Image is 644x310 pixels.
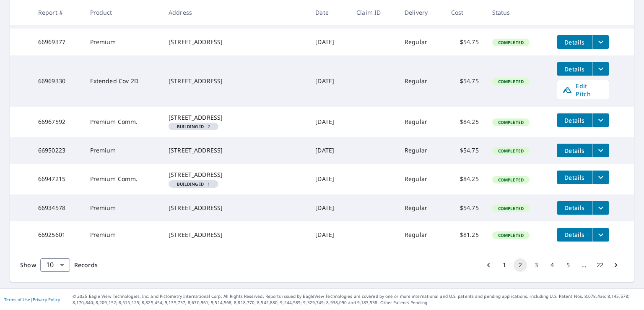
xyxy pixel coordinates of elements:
[557,201,592,215] button: detailsBtn-66934578
[398,29,444,55] td: Regular
[83,137,162,164] td: Premium
[309,221,350,248] td: [DATE]
[169,146,302,155] div: [STREET_ADDRESS]
[557,35,592,49] button: detailsBtn-66969377
[169,38,302,46] div: [STREET_ADDRESS]
[83,29,162,55] td: Premium
[557,171,592,184] button: detailsBtn-66947215
[514,258,527,272] button: page 2
[545,258,559,272] button: Go to page 4
[444,29,486,55] td: $54.75
[493,177,529,183] span: Completed
[592,228,609,242] button: filesDropdownBtn-66925601
[31,29,83,55] td: 66969377
[4,297,30,302] a: Terms of Use
[169,113,302,122] div: [STREET_ADDRESS]
[177,124,204,129] em: Building ID
[309,137,350,164] td: [DATE]
[169,171,302,179] div: [STREET_ADDRESS]
[577,261,591,269] div: …
[398,194,444,221] td: Regular
[74,261,98,269] span: Records
[172,182,215,186] span: 1
[493,232,529,238] span: Completed
[4,297,60,302] p: |
[592,201,609,215] button: filesDropdownBtn-66934578
[592,35,609,49] button: filesDropdownBtn-66969377
[561,258,575,272] button: Go to page 5
[40,253,70,277] div: 10
[309,164,350,194] td: [DATE]
[562,204,587,212] span: Details
[530,258,543,272] button: Go to page 3
[31,137,83,164] td: 66950223
[498,258,511,272] button: Go to page 1
[169,77,302,85] div: [STREET_ADDRESS]
[557,62,592,76] button: detailsBtn-66969330
[493,205,529,211] span: Completed
[398,137,444,164] td: Regular
[444,107,486,137] td: $84.25
[480,258,624,272] nav: pagination navigation
[398,164,444,194] td: Regular
[83,55,162,107] td: Extended Cov 2D
[493,39,529,45] span: Completed
[33,297,60,302] a: Privacy Policy
[444,137,486,164] td: $54.75
[592,144,609,157] button: filesDropdownBtn-66950223
[31,107,83,137] td: 66967592
[172,124,215,129] span: 2
[309,55,350,107] td: [DATE]
[562,173,587,181] span: Details
[562,116,587,124] span: Details
[557,144,592,157] button: detailsBtn-66950223
[562,147,587,155] span: Details
[444,221,486,248] td: $81.25
[31,221,83,248] td: 66925601
[493,148,529,154] span: Completed
[83,194,162,221] td: Premium
[609,258,623,272] button: Go to next page
[444,55,486,107] td: $54.75
[31,55,83,107] td: 66969330
[444,194,486,221] td: $54.75
[493,119,529,125] span: Completed
[398,55,444,107] td: Regular
[83,164,162,194] td: Premium Comm.
[557,113,592,127] button: detailsBtn-66967592
[592,171,609,184] button: filesDropdownBtn-66947215
[562,231,587,239] span: Details
[557,80,609,100] a: Edit Pitch
[482,258,495,272] button: Go to previous page
[169,231,302,239] div: [STREET_ADDRESS]
[562,38,587,46] span: Details
[31,164,83,194] td: 66947215
[83,107,162,137] td: Premium Comm.
[562,82,604,98] span: Edit Pitch
[592,62,609,76] button: filesDropdownBtn-66969330
[444,164,486,194] td: $84.25
[40,258,70,272] div: Show 10 records
[83,221,162,248] td: Premium
[557,228,592,242] button: detailsBtn-66925601
[398,107,444,137] td: Regular
[309,194,350,221] td: [DATE]
[398,221,444,248] td: Regular
[592,113,609,127] button: filesDropdownBtn-66967592
[493,79,529,84] span: Completed
[73,293,640,306] p: © 2025 Eagle View Technologies, Inc. and Pictometry International Corp. All Rights Reserved. Repo...
[593,258,607,272] button: Go to page 22
[562,65,587,73] span: Details
[309,29,350,55] td: [DATE]
[20,261,36,269] span: Show
[177,182,204,186] em: Building ID
[309,107,350,137] td: [DATE]
[169,204,302,212] div: [STREET_ADDRESS]
[31,194,83,221] td: 66934578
